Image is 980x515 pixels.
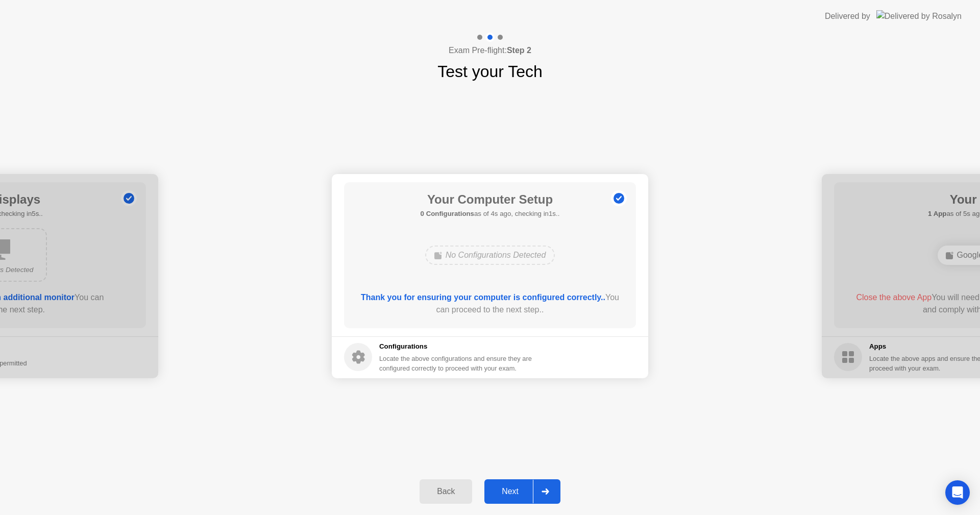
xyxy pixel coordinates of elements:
div: Back [423,487,469,496]
b: Step 2 [507,46,531,55]
h5: as of 4s ago, checking in1s.. [421,209,560,219]
h1: Your Computer Setup [421,190,560,209]
div: Open Intercom Messenger [945,480,970,505]
div: No Configurations Detected [425,246,555,265]
div: You can proceed to the next step.. [359,291,622,316]
img: Delivered by Rosalyn [876,10,962,22]
h5: Configurations [379,341,534,352]
h4: Exam Pre-flight: [449,44,531,57]
button: Back [420,479,472,504]
div: Locate the above configurations and ensure they are configured correctly to proceed with your exam. [379,354,534,373]
button: Next [484,479,560,504]
b: 0 Configurations [421,210,474,217]
div: Next [487,487,533,496]
b: Thank you for ensuring your computer is configured correctly.. [361,293,605,302]
h1: Test your Tech [437,59,543,84]
div: Delivered by [825,10,870,22]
